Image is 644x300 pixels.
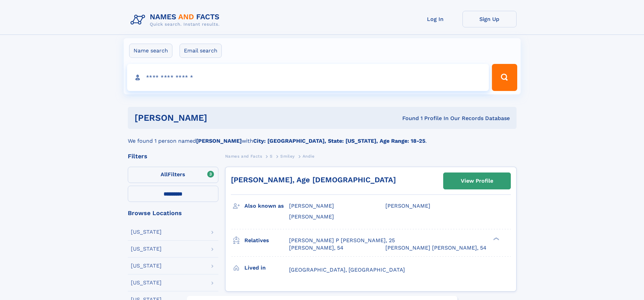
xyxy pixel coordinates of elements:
[270,152,273,160] a: S
[128,11,225,29] img: Logo Names and Facts
[305,115,510,122] div: Found 1 Profile In Our Records Database
[131,263,162,269] div: [US_STATE]
[161,171,168,178] span: All
[462,11,517,27] a: Sign Up
[270,154,273,159] span: S
[225,152,262,160] a: Names and Facts
[128,129,517,145] div: We found 1 person named with .
[128,210,218,216] div: Browse Locations
[244,235,289,246] h3: Relatives
[408,11,462,27] a: Log In
[303,154,315,159] span: Andie
[180,44,222,58] label: Email search
[128,167,218,183] label: Filters
[128,153,218,159] div: Filters
[135,114,305,122] h1: [PERSON_NAME]
[131,229,162,235] div: [US_STATE]
[196,138,242,144] b: [PERSON_NAME]
[444,173,510,189] a: View Profile
[289,237,395,244] a: [PERSON_NAME] P [PERSON_NAME], 25
[231,176,396,184] a: [PERSON_NAME], Age [DEMOGRAPHIC_DATA]
[253,138,425,144] b: City: [GEOGRAPHIC_DATA], State: [US_STATE], Age Range: 18-25
[280,152,295,160] a: Smiley
[289,203,334,209] span: [PERSON_NAME]
[492,64,517,91] button: Search Button
[244,200,289,212] h3: Also known as
[289,267,405,273] span: [GEOGRAPHIC_DATA], [GEOGRAPHIC_DATA]
[280,154,295,159] span: Smiley
[385,203,430,209] span: [PERSON_NAME]
[461,173,493,189] div: View Profile
[492,236,500,241] div: ❯
[131,246,162,252] div: [US_STATE]
[289,213,334,220] span: [PERSON_NAME]
[129,44,172,58] label: Name search
[385,244,486,252] a: [PERSON_NAME] [PERSON_NAME], 54
[127,64,489,91] input: search input
[131,280,162,285] div: [US_STATE]
[244,262,289,274] h3: Lived in
[289,244,343,252] a: [PERSON_NAME], 54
